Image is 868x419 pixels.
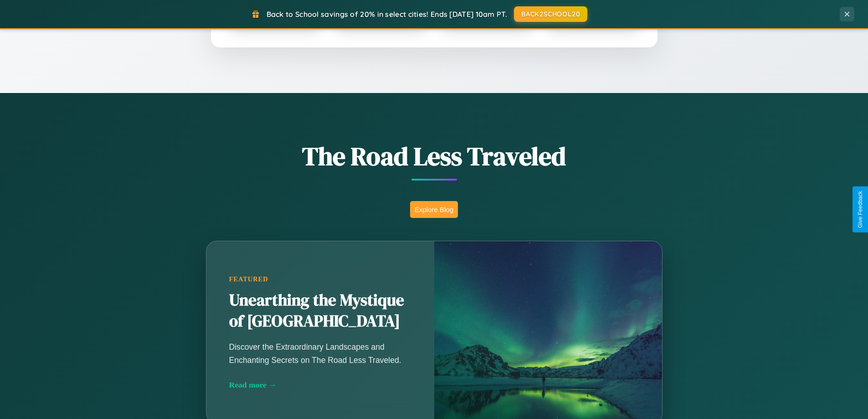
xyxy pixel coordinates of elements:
[857,191,863,228] div: Give Feedback
[229,341,411,366] p: Discover the Extraordinary Landscapes and Enchanting Secrets on The Road Less Traveled.
[410,201,458,218] button: Explore Blog
[267,10,507,19] span: Back to School savings of 20% in select cities! Ends [DATE] 10am PT.
[229,275,411,283] div: Featured
[161,139,708,174] h1: The Road Less Traveled
[229,290,411,332] h2: Unearthing the Mystique of [GEOGRAPHIC_DATA]
[229,380,411,390] div: Read more →
[514,6,587,22] button: BACK2SCHOOL20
